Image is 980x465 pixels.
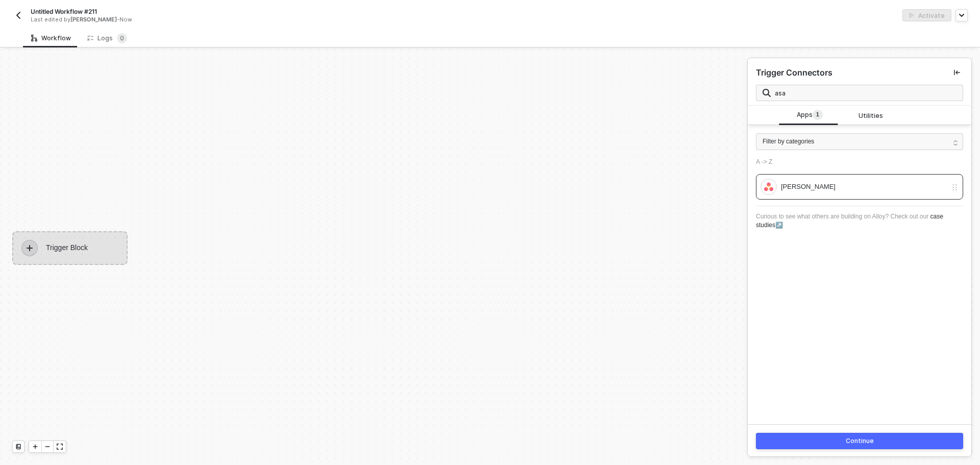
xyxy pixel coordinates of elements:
span: Apps [797,110,823,121]
div: Trigger Connectors [756,67,832,78]
span: Utilities [859,111,883,120]
span: Untitled Workflow #211 [31,7,97,16]
button: Continue [756,433,963,449]
div: Workflow [31,34,71,42]
sup: 0 [117,33,127,43]
span: 1 [816,111,819,119]
span: Filter by categories [763,137,814,146]
button: activateActivate [902,9,951,21]
div: Continue [846,437,874,445]
div: A -> Z [756,158,963,166]
div: Logs [87,33,127,43]
img: search [763,89,771,97]
div: Trigger Block [12,231,128,265]
img: integration-icon [764,182,773,191]
span: [PERSON_NAME] [70,16,117,23]
div: [PERSON_NAME] [781,181,947,192]
input: Search all blocks [775,87,957,99]
div: Curious to see what others are building on Alloy? Check out our [756,206,963,236]
img: back [14,11,22,19]
span: icon-play [32,444,38,450]
span: icon-collapse-left [954,69,960,76]
button: back [12,9,24,21]
a: case studies↗ [756,213,943,229]
span: icon-play [21,240,38,256]
span: icon-expand [57,444,63,450]
img: drag [951,183,959,191]
div: Last edited by - Now [31,16,467,23]
span: icon-minus [44,444,51,450]
sup: 1 [813,110,823,120]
